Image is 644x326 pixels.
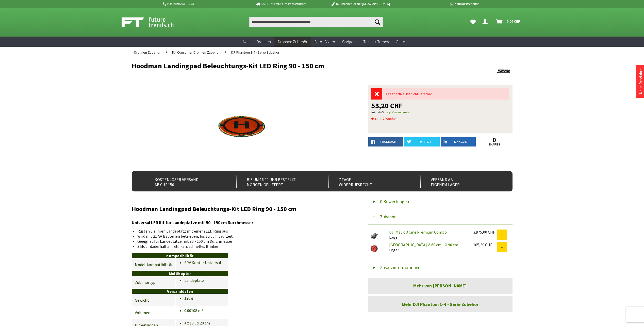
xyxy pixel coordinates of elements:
li: 120 g [184,296,221,301]
p: Kauf auf Rechnung [400,1,479,7]
a: facebook [368,137,404,146]
a: Drohnen Zubehör [132,47,163,58]
li: Rüsten Sie ihren Landeplatz mit einem LED Ring aus [137,229,349,234]
a: DJI Mavic 3 Cine Premium Combo [389,230,447,235]
button: Zusatzinformationen [368,260,513,275]
li: 0.00108 m3 [184,308,221,313]
a: DJI Phantom 1-4 - Serie Zubehör [229,47,282,58]
a: Meine Favoriten [468,17,478,27]
td: Volumen [132,306,176,319]
a: Technik-Trends [360,37,392,47]
th: Multikopter [132,271,228,276]
h3: Universal LED Kit für Landeplätze mit 90 - 150 cm Durchmesser [132,219,353,226]
div: Dieser Artikel ist nicht lieferbar. [382,88,509,100]
a: Gadgets [339,37,360,47]
img: Shop Futuretrends - zur Startseite wechseln [122,16,185,28]
th: Kompatibilität [132,253,228,258]
a: [GEOGRAPHIC_DATA] Ø 60 cm - Ø 90 cm [389,242,458,247]
a: Drohnen [253,37,274,47]
button: Zubehör [368,209,513,224]
h1: Hoodman Landingpad Beleuchtungs-Kit LED Ring 90 - 150 cm [132,62,436,70]
a: twitter [404,137,440,146]
h2: Hoodman Landingpad Beleuchtungs-Kit LED Ring 90 - 150 cm [132,206,353,212]
td: Modellkompatibilität [132,258,176,271]
div: Lager [385,230,469,240]
span: 0,00 CHF [507,17,520,25]
div: Kostenloser Versand ab CHF 150 [144,175,225,188]
span: ca. 1-2 Wochen [371,116,398,122]
a: Drohnen Zubehör [274,37,311,47]
li: Geeignet für Landeplätze mit 90 - 150 cm Durchmesser [137,239,349,244]
span: DJI Consumer Drohnen Zubehör [172,50,220,55]
div: 7 Tage Widerrufsrecht [328,175,409,188]
td: Gewicht [132,294,176,306]
span: Neu [243,39,250,44]
a: Dein Konto [480,17,492,27]
p: DJI Drohnen Dealer [GEOGRAPHIC_DATA] [321,1,400,7]
span: Drohnen Zubehör [134,50,161,55]
div: 105,39 CHF [473,242,497,247]
p: inkl. MwSt. [371,109,509,115]
div: Versand ab eigenem Lager [420,175,501,188]
a: Neu [239,37,253,47]
span: LinkedIn [454,140,467,143]
span: 53,20 CHF [371,102,403,109]
a: Warenkorb [494,17,523,27]
span: Technik-Trends [363,39,389,44]
span: twitter [418,140,431,143]
button: Suchen [372,17,383,27]
a: DJI Consumer Drohnen Zubehör [170,47,222,58]
img: Hoodman [495,62,513,80]
a: Foto + Video [311,37,339,47]
input: Produkt, Marke, Kategorie, EAN, Artikelnummer… [249,17,383,27]
li: 3 Modi: dauerhaft an, Blinken, schnelles Blinken [137,244,349,249]
span: Drohnen Zubehör [278,39,307,44]
a: Mehr DJI Phantom 1-4 - Serie Zubehör [368,296,513,312]
img: DJI Mavic 3 Cine Premium Combo [368,230,381,242]
li: Wird mit 2x AA Batterien betrieben, bis zu 50 h Laufzeit [137,234,349,239]
a: Neue Produkte [638,68,643,94]
a: Outlet [392,37,410,47]
div: 3.975,00 CHF [473,230,497,235]
a: shares [477,143,512,146]
span: Outlet [396,39,406,44]
div: Lager [385,242,469,252]
span: DJI Phantom 1-4 - Serie Zubehör [231,50,279,55]
a: zzgl. Versandkosten [385,110,411,114]
a: 0 [477,137,512,143]
li: 4 x 13.5 x 20 cm [184,320,221,325]
a: LinkedIn [441,137,476,146]
span: Drohnen [257,39,271,44]
p: Hotline 032 511 11 03 [162,1,241,7]
td: Zubehörtyp [132,276,176,288]
button: 0 Bewertungen [368,194,513,209]
li: Landeplatz [184,278,221,283]
a: Mehr von [PERSON_NAME] [368,278,513,294]
div: Bis um 16:00 Uhr bestellt Morgen geliefert [236,175,317,188]
span: Gadgets [342,39,356,44]
p: Bis 16 Uhr bestellt, morgen geliefert. [241,1,321,7]
img: Hoodman Landeplatz Ø 60 cm - Ø 90 cm [368,242,381,255]
span: facebook [381,140,396,143]
img: Hoodman Landingpad Beleuchtungs-Kit LED Ring 90 - 150 cm [202,85,283,166]
li: FPV Kopter Universal [184,260,221,265]
th: Versanddaten [132,289,228,294]
span: Foto + Video [315,39,335,44]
